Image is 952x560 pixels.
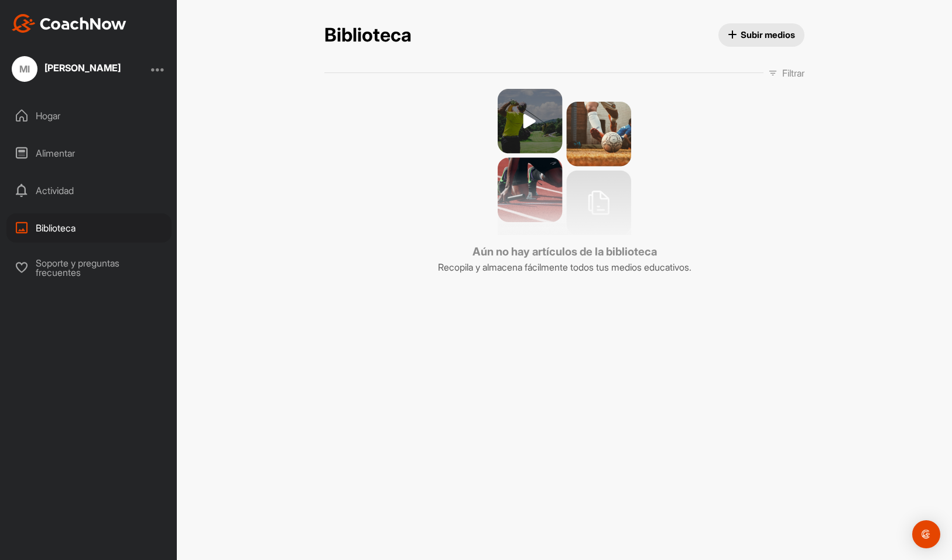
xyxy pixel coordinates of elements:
[324,23,412,46] font: Biblioteca
[438,261,691,273] font: Recopila y almacena fácilmente todos tus medios educativos.
[718,23,805,47] button: Subir medios
[36,147,75,159] font: Alimentar
[36,222,76,234] font: Biblioteca
[44,62,121,74] font: [PERSON_NAME]
[498,89,631,235] img: sin medios
[782,67,804,79] font: Filtrar
[19,63,30,75] font: MI
[36,185,74,196] font: Actividad
[36,257,119,278] font: Soporte y preguntas frecuentes
[741,29,795,40] font: Subir medios
[472,245,657,258] font: Aún no hay artículos de la biblioteca
[12,14,126,33] img: Entrenador ahora
[912,520,940,548] div: Abrir Intercom Messenger
[36,110,60,122] font: Hogar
